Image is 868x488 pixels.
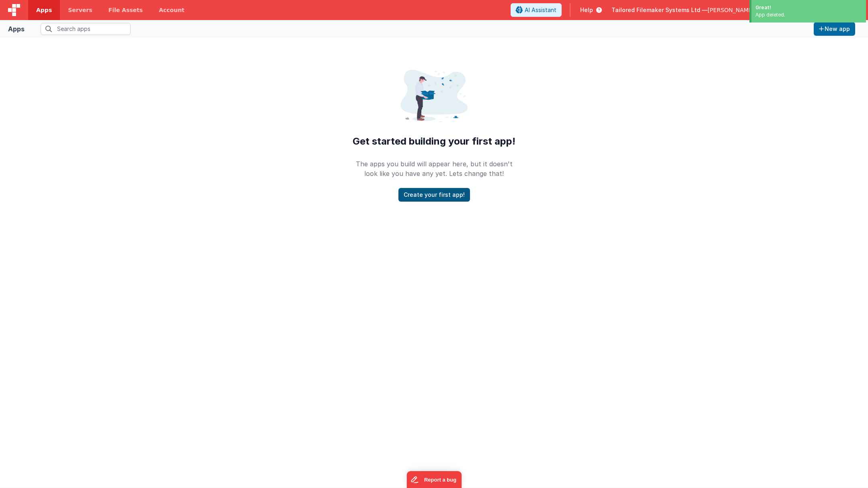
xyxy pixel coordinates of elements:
[511,3,562,17] button: AI Assistant
[351,159,518,178] h4: The apps you build will appear here, but it doesn't look like you have any yet. Lets change that!
[400,70,467,122] img: Smiley face
[8,24,25,34] div: Apps
[755,4,862,11] div: Great!
[755,11,862,18] div: App deleted.
[36,6,52,14] span: Apps
[611,6,862,14] button: Tailored Filemaker Systems Ltd — [PERSON_NAME][EMAIL_ADDRESS][DOMAIN_NAME]
[351,135,518,148] h1: Get started building your first app!
[41,23,131,35] input: Search apps
[109,6,143,14] span: File Assets
[611,6,708,14] span: Tailored Filemaker Systems Ltd —
[406,471,462,488] iframe: Marker.io feedback button
[68,6,92,14] span: Servers
[398,188,470,202] button: Create your first app!
[525,6,556,14] span: AI Assistant
[814,22,855,36] button: New app
[708,6,853,14] span: [PERSON_NAME][EMAIL_ADDRESS][DOMAIN_NAME]
[580,6,593,14] span: Help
